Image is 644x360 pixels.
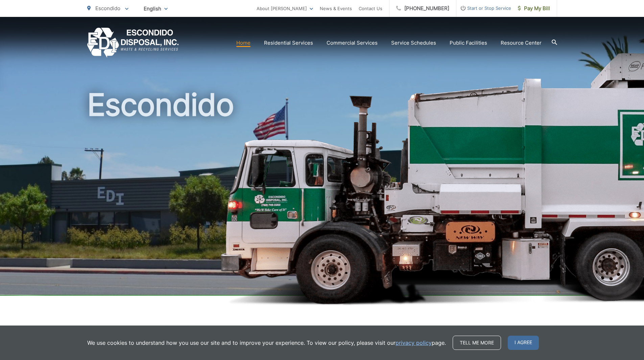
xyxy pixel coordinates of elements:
[501,39,542,47] a: Resource Center
[95,5,120,11] span: Escondido
[264,39,313,47] a: Residential Services
[391,39,436,47] a: Service Schedules
[87,88,557,302] h1: Escondido
[257,4,313,13] a: About [PERSON_NAME]
[450,39,487,47] a: Public Facilities
[327,39,378,47] a: Commercial Services
[87,339,446,347] p: We use cookies to understand how you use our site and to improve your experience. To view our pol...
[139,3,173,15] span: English
[320,4,352,13] a: News & Events
[518,4,550,13] span: Pay My Bill
[236,39,251,47] a: Home
[359,4,382,13] a: Contact Us
[453,336,501,350] a: Tell me more
[508,336,539,350] span: I agree
[87,28,179,58] a: EDCD logo. Return to the homepage.
[396,339,432,347] a: privacy policy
